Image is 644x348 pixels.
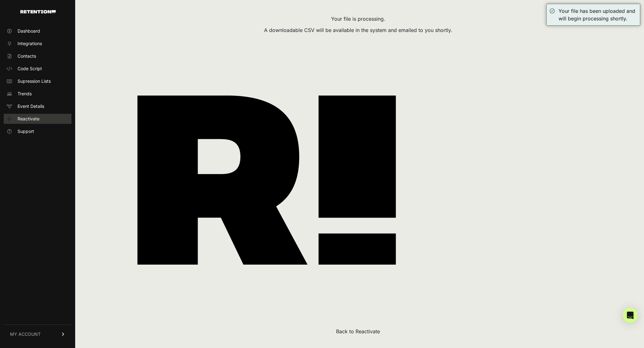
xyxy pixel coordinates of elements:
span: Reactivate [18,116,39,122]
button: Back to Reactivate [336,328,380,335]
span: Trends [18,91,32,97]
span: Support [18,128,34,134]
div: Open Intercom Messenger [623,308,638,323]
div: Your file is processing. [84,15,632,23]
div: A downloadable CSV will be available in the system and emailed to you shortly. [84,26,632,34]
a: Support [4,126,71,136]
div: Your file has been uploaded and will begin processing shortly. [558,7,637,22]
a: Code Script [4,64,71,74]
a: Event Details [4,101,71,111]
a: Integrations [4,39,71,49]
a: MY ACCOUNT [4,324,71,344]
a: Dashboard [4,26,71,36]
img: Retention.com [20,10,56,13]
span: Contacts [18,53,36,59]
a: Back to Reactivate [336,328,380,335]
span: Integrations [18,40,42,47]
img: retention_loading-84589c926362e1b6405fb4a3b084ba29af2bfaf3195488502c04e31e9c4d6bc1.png [84,36,449,324]
a: Supression Lists [4,76,71,86]
span: Code Script [18,66,42,72]
span: Dashboard [18,28,40,34]
span: MY ACCOUNT [10,331,41,337]
span: Event Details [18,103,44,109]
a: Reactivate [4,114,71,124]
span: Supression Lists [18,78,51,84]
a: Contacts [4,51,71,61]
a: Trends [4,89,71,99]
